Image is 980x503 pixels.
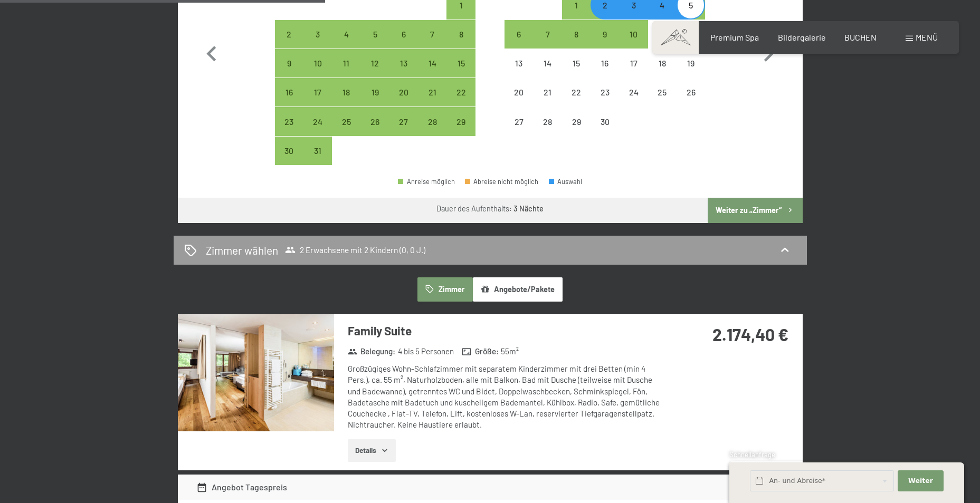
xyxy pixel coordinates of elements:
[505,78,533,107] div: Anreise nicht möglich
[276,59,302,85] div: 9
[562,20,591,49] div: Anreise möglich
[591,20,619,49] div: Anreise möglich
[506,88,532,114] div: 20
[398,178,455,185] div: Anreise möglich
[620,30,646,56] div: 10
[276,88,302,114] div: 16
[648,49,677,78] div: Sat Apr 18 2026
[677,78,705,107] div: Sun Apr 26 2026
[619,20,648,49] div: Fri Apr 10 2026
[677,20,705,49] div: Sun Apr 12 2026
[465,178,539,185] div: Abreise nicht möglich
[303,49,332,78] div: Tue Mar 10 2026
[391,88,417,114] div: 20
[619,78,648,107] div: Anreise nicht möglich
[275,20,303,49] div: Anreise möglich
[649,1,675,27] div: 4
[710,32,759,42] a: Premium Spa
[505,20,533,49] div: Anreise möglich
[534,49,562,78] div: Anreise nicht möglich
[446,20,475,49] div: Sun Mar 08 2026
[419,88,445,114] div: 21
[534,78,562,107] div: Tue Apr 21 2026
[534,78,562,107] div: Anreise nicht möglich
[305,118,331,144] div: 24
[305,88,331,114] div: 17
[448,59,474,85] div: 15
[562,20,591,49] div: Wed Apr 08 2026
[275,107,303,136] div: Anreise möglich
[275,20,303,49] div: Mon Mar 02 2026
[448,30,474,56] div: 8
[562,49,591,78] div: Wed Apr 15 2026
[418,49,446,78] div: Anreise möglich
[418,107,446,136] div: Anreise möglich
[348,439,396,462] button: Details
[419,118,445,144] div: 28
[562,107,591,136] div: Wed Apr 29 2026
[391,59,417,85] div: 13
[591,49,619,78] div: Thu Apr 16 2026
[648,20,677,49] div: Anreise nicht möglich
[361,20,389,49] div: Anreise möglich
[303,78,332,107] div: Anreise möglich
[275,78,303,107] div: Mon Mar 16 2026
[678,59,704,85] div: 19
[592,30,618,56] div: 9
[332,49,360,78] div: Anreise möglich
[303,20,332,49] div: Tue Mar 03 2026
[206,243,278,258] h2: Zimmer wählen
[332,20,360,49] div: Anreise möglich
[778,32,826,42] span: Bildergalerie
[619,49,648,78] div: Anreise nicht möglich
[501,346,519,357] span: 55 m²
[534,107,562,136] div: Tue Apr 28 2026
[276,30,302,56] div: 2
[333,30,359,56] div: 4
[448,88,474,114] div: 22
[678,88,704,114] div: 26
[389,78,418,107] div: Anreise möglich
[303,137,332,165] div: Tue Mar 31 2026
[563,1,589,27] div: 1
[620,88,646,114] div: 24
[333,59,359,85] div: 11
[592,88,618,114] div: 23
[348,323,662,339] h3: Family Suite
[305,59,331,85] div: 10
[591,20,619,49] div: Thu Apr 09 2026
[361,49,389,78] div: Anreise möglich
[391,30,417,56] div: 6
[513,204,544,213] b: 3 Nächte
[549,178,583,185] div: Auswahl
[389,107,418,136] div: Fri Mar 27 2026
[591,107,619,136] div: Thu Apr 30 2026
[332,78,360,107] div: Anreise möglich
[678,1,704,27] div: 5
[677,20,705,49] div: Anreise nicht möglich
[361,49,389,78] div: Thu Mar 12 2026
[361,107,389,136] div: Thu Mar 26 2026
[275,78,303,107] div: Anreise möglich
[712,324,788,344] strong: 2.174,40 €
[196,481,287,494] div: Angebot Tagespreis
[446,49,475,78] div: Anreise möglich
[389,78,418,107] div: Fri Mar 20 2026
[562,78,591,107] div: Wed Apr 22 2026
[649,88,675,114] div: 25
[448,1,474,27] div: 1
[418,20,446,49] div: Sat Mar 07 2026
[506,30,532,56] div: 6
[178,314,334,431] img: mss_renderimg.php
[729,450,775,459] span: Schnellanfrage
[389,20,418,49] div: Anreise möglich
[446,107,475,136] div: Sun Mar 29 2026
[303,107,332,136] div: Anreise möglich
[592,118,618,144] div: 30
[362,59,388,85] div: 12
[398,346,454,357] span: 4 bis 5 Personen
[389,49,418,78] div: Fri Mar 13 2026
[708,198,802,223] button: Weiter zu „Zimmer“
[677,78,705,107] div: Anreise nicht möglich
[348,346,396,357] strong: Belegung :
